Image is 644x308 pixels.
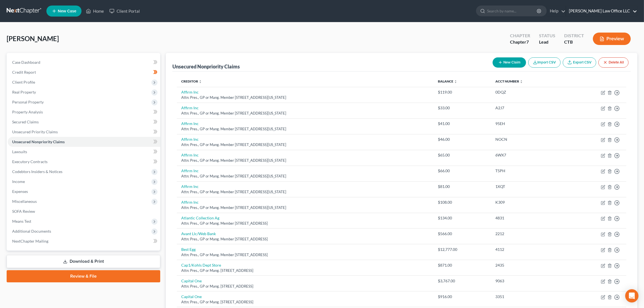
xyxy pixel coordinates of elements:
div: $12,777.00 [438,247,487,252]
span: Executory Contracts [12,159,48,164]
span: Codebtors Insiders & Notices [12,169,62,174]
a: Capital One [181,294,202,299]
div: $916.00 [438,294,487,299]
i: unfold_more [199,80,202,83]
div: Unsecured Nonpriority Claims [172,63,240,70]
span: New Case [58,9,76,13]
a: Affirm Inc [181,121,199,126]
a: Case Dashboard [8,57,160,67]
span: Miscellaneous [12,199,37,204]
a: Affirm Inc [181,105,199,110]
div: 9063 [496,278,561,284]
div: Attn: Pres., GP or Mang. [STREET_ADDRESS] [181,299,429,305]
div: $33.00 [438,105,487,111]
a: Unsecured Priority Claims [8,127,160,137]
div: Attn: Pres., GP or Mang. Member [STREET_ADDRESS] [181,221,429,226]
div: Chapter [510,39,530,45]
a: Acct Number unfold_more [496,79,523,83]
span: 7 [526,39,529,44]
div: $108.00 [438,200,487,205]
span: [PERSON_NAME] [7,34,59,43]
a: NextChapter Mailing [8,236,160,246]
a: Secured Claims [8,117,160,127]
div: $46.00 [438,137,487,142]
div: 4112 [496,247,561,252]
div: 2212 [496,231,561,237]
a: Property Analysis [8,107,160,117]
div: $134.00 [438,215,487,221]
a: Balance unfold_more [438,79,458,83]
div: K309 [496,200,561,205]
div: Attn: Pres., GP or Mang. Member [STREET_ADDRESS][US_STATE] [181,205,429,210]
a: Affirm Inc [181,153,199,157]
div: 1XQT [496,184,561,189]
span: Secured Claims [12,120,39,124]
a: Unsecured Nonpriority Claims [8,137,160,147]
a: Lawsuits [8,147,160,157]
span: Expenses [12,189,28,194]
button: Preview [593,33,631,45]
span: Real Property [12,90,36,94]
span: Unsecured Priority Claims [12,129,58,134]
div: 3351 [496,294,561,299]
div: 95EH [496,121,561,126]
span: Client Profile [12,80,35,84]
a: [PERSON_NAME] Law Office LLC [566,6,637,16]
div: Attn: Pres., GP or Mang. Member [STREET_ADDRESS][US_STATE] [181,142,429,147]
div: T5PH [496,168,561,174]
span: Income [12,179,25,184]
span: Additional Documents [12,229,51,233]
a: Executory Contracts [8,157,160,167]
i: unfold_more [454,80,458,83]
span: Property Analysis [12,110,43,114]
div: Attn: Pres., GP or Mang. Member [STREET_ADDRESS][US_STATE] [181,111,429,116]
span: Unsecured Nonpriority Claims [12,139,65,144]
div: Attn: Pres., GP or Mang. Member [STREET_ADDRESS][US_STATE] [181,158,429,163]
button: Import CSV [528,57,561,68]
div: $566.00 [438,231,487,237]
div: 6WX7 [496,152,561,158]
a: Review & File [7,270,160,282]
a: Affirm Inc [181,200,199,205]
div: A2J7 [496,105,561,111]
a: Creditor unfold_more [181,79,202,83]
div: $81.00 [438,184,487,189]
div: $41.00 [438,121,487,126]
a: SOFA Review [8,206,160,216]
div: $3,767.00 [438,278,487,284]
a: Affirm Inc [181,168,199,173]
a: Affirm Inc [181,137,199,142]
div: Attn: Pres., GP or Mang. Member [STREET_ADDRESS][US_STATE] [181,174,429,179]
i: unfold_more [520,80,523,83]
a: Affirm Inc [181,90,199,94]
div: Lead [539,39,555,45]
div: Attn: Pres., GP or Mang. Member [STREET_ADDRESS][US_STATE] [181,126,429,132]
a: Home [83,6,107,16]
span: SOFA Review [12,209,35,214]
a: Download & Print [7,255,160,268]
div: 0DQZ [496,89,561,95]
a: Capital One [181,278,202,283]
div: Attn: Pres., GP or Mang. [STREET_ADDRESS] [181,268,429,273]
div: CTB [564,39,584,45]
input: Search by name... [487,6,538,16]
a: Affirm Inc [181,184,199,189]
a: Atlantic Collection Ag [181,216,219,220]
a: Client Portal [107,6,143,16]
button: New Claim [493,57,526,68]
div: Attn: Pres., GP or Mang. [STREET_ADDRESS] [181,284,429,289]
div: Attn: Pres., GP or Mang. Member [STREET_ADDRESS][US_STATE] [181,189,429,195]
div: Chapter [510,33,530,39]
a: Help [547,6,566,16]
a: Export CSV [563,57,596,68]
div: Attn: Pres., GP or Mang. Member [STREET_ADDRESS] [181,252,429,257]
div: Status [539,33,555,39]
button: Delete All [598,57,629,68]
a: Best Egg [181,247,196,252]
span: Credit Report [12,70,36,75]
span: Case Dashboard [12,60,40,65]
span: Personal Property [12,100,44,104]
div: District [564,33,584,39]
a: Cap1/Kohls Dept Store [181,263,221,267]
div: $65.00 [438,152,487,158]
